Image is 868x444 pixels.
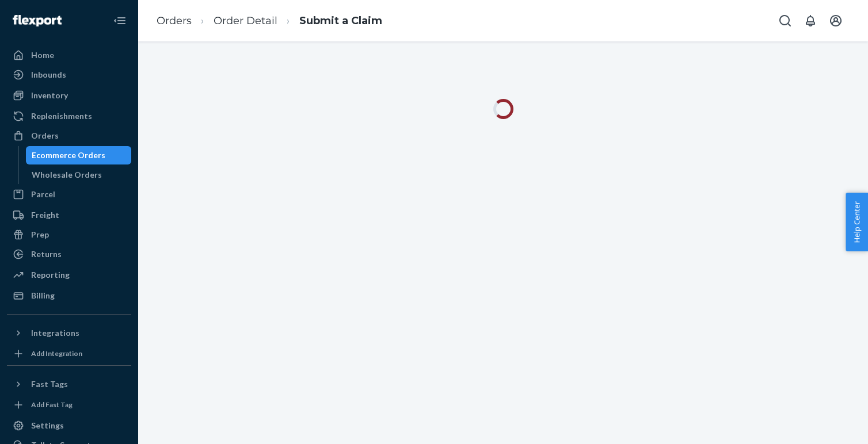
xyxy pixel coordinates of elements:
[7,286,131,305] a: Billing
[31,209,59,221] div: Freight
[31,130,59,141] div: Orders
[31,110,92,122] div: Replenishments
[147,4,391,38] ol: breadcrumbs
[31,229,49,240] div: Prep
[7,266,131,284] a: Reporting
[13,15,62,26] img: Flexport logo
[7,185,131,204] a: Parcel
[32,150,105,161] div: Ecommerce Orders
[108,9,131,32] button: Close Navigation
[799,9,822,32] button: Open notifications
[26,166,132,184] a: Wholesale Orders
[7,347,131,361] a: Add Integration
[26,146,132,164] a: Ecommerce Orders
[7,107,131,125] a: Replenishments
[31,290,55,301] div: Billing
[31,248,62,260] div: Returns
[7,66,131,84] a: Inbounds
[31,189,55,200] div: Parcel
[824,9,847,32] button: Open account menu
[31,49,54,61] div: Home
[31,400,73,409] div: Add Fast Tag
[7,398,131,412] a: Add Fast Tag
[31,90,68,101] div: Inventory
[7,86,131,105] a: Inventory
[31,349,82,358] div: Add Integration
[31,69,66,81] div: Inbounds
[7,324,131,342] button: Integrations
[7,46,131,64] a: Home
[214,14,277,27] a: Order Detail
[7,225,131,244] a: Prep
[31,378,68,390] div: Fast Tags
[32,169,102,181] div: Wholesale Orders
[7,416,131,435] a: Settings
[7,375,131,393] button: Fast Tags
[7,127,131,145] a: Orders
[7,245,131,263] a: Returns
[31,327,79,339] div: Integrations
[157,14,192,27] a: Orders
[774,9,797,32] button: Open Search Box
[7,206,131,224] a: Freight
[846,193,868,251] button: Help Center
[31,269,70,281] div: Reporting
[31,420,64,431] div: Settings
[299,14,382,27] a: Submit a Claim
